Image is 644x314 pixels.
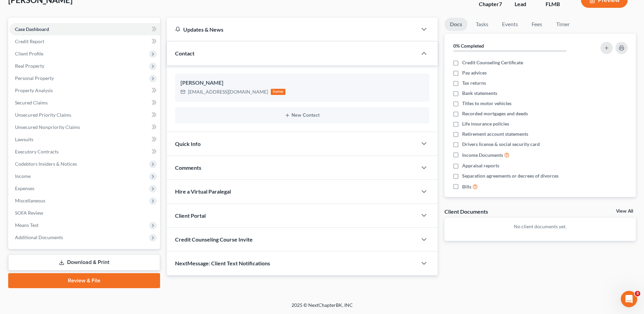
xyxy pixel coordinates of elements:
div: Client Documents [444,208,488,215]
span: 3 [635,291,640,296]
span: Hire a Virtual Paralegal [175,188,231,195]
a: View All [616,209,633,214]
a: Fees [526,18,548,31]
a: Lawsuits [10,133,160,146]
span: Bank statements [462,90,497,97]
span: Separation agreements or decrees of divorces [462,172,559,179]
p: No client documents yet. [450,223,630,230]
span: Unsecured Nonpriority Claims [15,124,80,130]
a: Docs [444,18,468,31]
span: SOFA Review [15,210,43,216]
span: Comments [175,164,201,171]
span: Credit Report [15,38,44,44]
div: Chapter [479,0,504,8]
a: Timer [551,18,575,31]
div: 2025 © NextChapterBK, INC [128,302,516,314]
span: Drivers license & social security card [462,141,540,148]
button: New Contact [180,113,424,118]
span: Secured Claims [15,100,48,105]
a: Secured Claims [10,97,160,109]
div: Lead [515,0,535,8]
span: Executory Contracts [15,149,59,154]
span: Income Documents [462,152,503,159]
a: Credit Report [10,35,160,48]
a: Unsecured Priority Claims [10,109,160,121]
span: Client Portal [175,212,206,219]
span: Means Test [15,222,38,228]
div: home [271,89,286,95]
span: 7 [499,1,502,7]
div: [PERSON_NAME] [180,79,424,87]
span: Expenses [15,185,34,191]
a: SOFA Review [10,207,160,219]
span: Titles to motor vehicles [462,100,512,107]
span: Additional Documents [15,234,63,240]
span: Credit Counseling Course Invite [175,236,253,243]
strong: 0% Completed [453,43,484,49]
span: Client Profile [15,51,43,56]
span: Unsecured Priority Claims [15,112,71,118]
span: Retirement account statements [462,131,528,137]
span: Recorded mortgages and deeds [462,110,528,117]
div: [EMAIL_ADDRESS][DOMAIN_NAME] [188,88,268,95]
span: Real Property [15,63,44,69]
a: Events [497,18,523,31]
span: Case Dashboard [15,26,49,32]
a: Download & Print [8,254,160,270]
a: Review & File [8,273,160,288]
span: Codebtors Insiders & Notices [15,161,77,167]
a: Unsecured Nonpriority Claims [10,121,160,133]
iframe: Intercom live chat [621,291,637,307]
a: Tasks [470,18,494,31]
div: FLMB [546,0,570,8]
span: Quick Info [175,141,201,147]
span: Miscellaneous [15,198,45,203]
span: Appraisal reports [462,162,499,169]
span: NextMessage: Client Text Notifications [175,260,270,266]
span: Property Analysis [15,87,53,93]
span: Bills [462,183,471,190]
span: Contact [175,50,194,56]
a: Case Dashboard [10,23,160,35]
span: Lawsuits [15,136,33,142]
a: Property Analysis [10,84,160,97]
span: Income [15,173,31,179]
span: Life insurance policies [462,120,509,127]
span: Credit Counseling Certificate [462,59,523,66]
span: Pay advices [462,69,487,76]
a: Executory Contracts [10,146,160,158]
div: Updates & News [175,26,409,33]
span: Tax returns [462,80,486,86]
span: Personal Property [15,75,54,81]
